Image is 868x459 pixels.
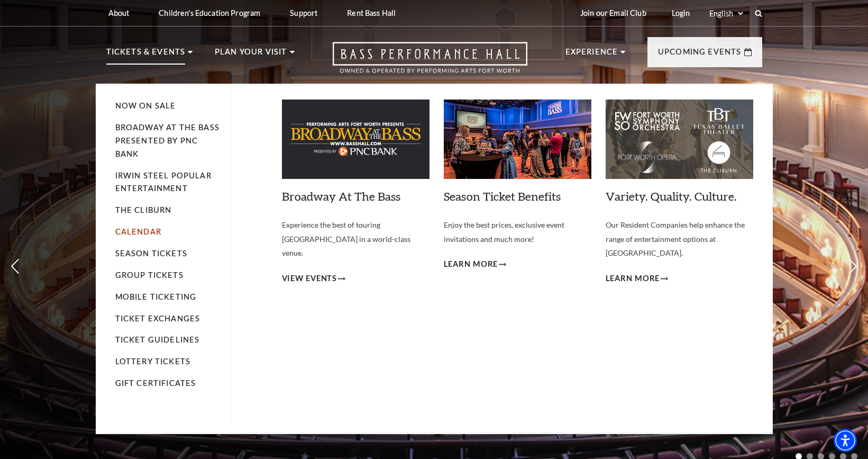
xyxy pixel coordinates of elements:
div: Accessibility Menu [834,429,857,452]
p: Experience the best of touring [GEOGRAPHIC_DATA] in a world-class venue. [282,218,430,260]
a: Learn More Variety. Quality. Culture. [606,272,669,285]
a: Ticket Exchanges [115,314,200,323]
p: Enjoy the best prices, exclusive event invitations and much more! [444,218,591,246]
a: Lottery Tickets [115,357,191,366]
span: Learn More [606,272,660,285]
a: Broadway At The Bass [282,189,400,203]
a: Season Tickets [115,249,187,258]
span: View Events [282,272,337,285]
a: Learn More Season Ticket Benefits [444,258,507,271]
img: Broadway At The Bass [282,100,430,179]
a: Irwin Steel Popular Entertainment [115,171,212,193]
a: Group Tickets [115,271,184,280]
p: Children's Education Program [159,8,260,17]
p: Rent Bass Hall [347,8,396,17]
a: Broadway At The Bass presented by PNC Bank [115,123,220,158]
span: Learn More [444,258,498,271]
img: Season Ticket Benefits [444,100,591,179]
p: Experience [565,46,618,65]
a: Gift Certificates [115,379,196,388]
p: Plan Your Visit [215,46,287,65]
img: Variety. Quality. Culture. [606,100,753,179]
p: Tickets & Events [106,46,186,65]
p: Support [290,8,317,17]
a: Open this option [295,42,565,84]
a: Now On Sale [115,101,176,110]
a: Mobile Ticketing [115,292,197,301]
select: Select: [707,8,745,19]
p: Our Resident Companies help enhance the range of entertainment options at [GEOGRAPHIC_DATA]. [606,218,753,260]
a: Season Ticket Benefits [444,189,561,203]
a: View Events [282,272,346,285]
a: Variety. Quality. Culture. [606,189,737,203]
p: Upcoming Events [658,46,742,65]
a: The Cliburn [115,205,172,214]
a: Ticket Guidelines [115,335,200,344]
p: About [108,8,130,17]
a: Calendar [115,227,161,236]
